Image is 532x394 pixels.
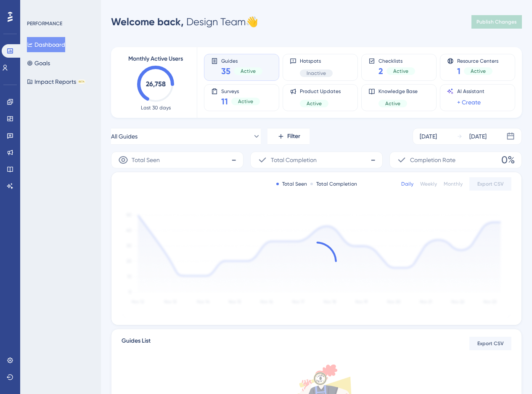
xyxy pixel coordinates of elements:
[276,181,307,187] div: Total Seen
[271,155,317,165] span: Total Completion
[393,68,408,75] span: Active
[378,65,383,77] span: 2
[287,131,300,141] span: Filter
[27,37,65,52] button: Dashboard
[378,88,418,95] span: Knowledge Base
[111,15,258,29] div: Design Team 👋
[469,177,511,191] button: Export CSV
[122,336,151,351] span: Guides List
[27,74,85,89] button: Impact ReportsBETA
[307,100,322,107] span: Active
[146,80,166,88] text: 26,758
[111,131,138,141] span: All Guides
[132,155,160,165] span: Total Seen
[444,181,463,187] div: Monthly
[221,65,230,77] span: 35
[267,128,310,145] button: Filter
[420,181,437,187] div: Weekly
[477,340,504,347] span: Export CSV
[457,97,481,107] a: + Create
[111,128,261,145] button: All Guides
[27,56,50,71] button: Goals
[241,68,256,75] span: Active
[238,98,253,105] span: Active
[501,153,515,167] span: 0%
[457,65,461,77] span: 1
[221,88,260,94] span: Surveys
[385,100,400,107] span: Active
[310,181,357,187] div: Total Completion
[300,88,341,95] span: Product Updates
[469,337,511,350] button: Export CSV
[307,70,326,77] span: Inactive
[78,80,85,84] div: BETA
[420,131,437,141] div: [DATE]
[231,153,236,167] span: -
[300,58,333,64] span: Hotspots
[221,58,262,64] span: Guides
[221,96,228,107] span: 11
[471,68,486,75] span: Active
[457,58,498,64] span: Resource Centers
[111,16,184,28] span: Welcome back,
[27,20,62,27] div: PERFORMANCE
[457,88,484,95] span: AI Assistant
[471,15,522,29] button: Publish Changes
[477,181,504,187] span: Export CSV
[371,153,376,167] span: -
[469,131,487,141] div: [DATE]
[378,58,415,64] span: Checklists
[141,104,171,111] span: Last 30 days
[128,54,183,64] span: Monthly Active Users
[410,155,455,165] span: Completion Rate
[476,19,517,25] span: Publish Changes
[401,181,413,187] div: Daily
